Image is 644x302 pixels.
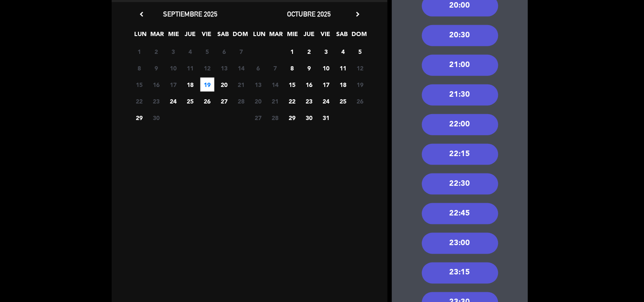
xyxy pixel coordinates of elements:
[422,203,498,224] div: 22:45
[353,78,367,92] span: 19
[163,10,217,18] span: septiembre 2025
[150,29,164,43] span: MAR
[200,45,214,59] span: 5
[336,78,350,92] span: 18
[319,45,333,59] span: 3
[200,94,214,108] span: 26
[302,61,316,75] span: 9
[302,29,316,43] span: JUE
[134,29,148,43] span: LUN
[253,29,267,43] span: LUN
[353,10,362,19] i: chevron_right
[422,233,498,254] div: 23:00
[132,45,146,59] span: 1
[166,78,180,92] span: 17
[200,61,214,75] span: 12
[149,94,163,108] span: 23
[422,144,498,165] div: 22:15
[422,84,498,106] div: 21:30
[132,61,146,75] span: 8
[336,61,350,75] span: 11
[183,45,197,59] span: 4
[234,78,248,92] span: 21
[234,45,248,59] span: 7
[183,61,197,75] span: 11
[166,94,180,108] span: 24
[268,94,282,108] span: 21
[149,111,163,125] span: 30
[422,263,498,284] div: 23:15
[422,55,498,76] div: 21:00
[251,94,265,108] span: 20
[285,111,299,125] span: 29
[353,45,367,59] span: 5
[132,94,146,108] span: 22
[319,61,333,75] span: 10
[137,10,146,19] i: chevron_left
[183,29,197,43] span: JUE
[285,61,299,75] span: 8
[319,111,333,125] span: 31
[335,29,349,43] span: SAB
[269,29,283,43] span: MAR
[183,94,197,108] span: 25
[217,45,231,59] span: 6
[200,78,214,92] span: 19
[302,111,316,125] span: 30
[268,78,282,92] span: 14
[251,111,265,125] span: 27
[302,45,316,59] span: 2
[217,61,231,75] span: 13
[234,61,248,75] span: 14
[217,78,231,92] span: 20
[319,29,333,43] span: VIE
[183,78,197,92] span: 18
[234,94,248,108] span: 28
[217,94,231,108] span: 27
[167,29,181,43] span: MIE
[352,29,366,43] span: DOM
[319,78,333,92] span: 17
[302,78,316,92] span: 16
[286,29,300,43] span: MIE
[166,45,180,59] span: 3
[200,29,214,43] span: VIE
[149,61,163,75] span: 9
[149,45,163,59] span: 2
[422,114,498,135] div: 22:00
[285,45,299,59] span: 1
[353,61,367,75] span: 12
[149,78,163,92] span: 16
[285,94,299,108] span: 22
[268,111,282,125] span: 28
[268,61,282,75] span: 7
[132,111,146,125] span: 29
[422,25,498,46] div: 20:30
[166,61,180,75] span: 10
[287,10,331,18] span: octubre 2025
[336,45,350,59] span: 4
[132,78,146,92] span: 15
[233,29,247,43] span: DOM
[353,94,367,108] span: 26
[251,78,265,92] span: 13
[285,78,299,92] span: 15
[319,94,333,108] span: 24
[422,173,498,195] div: 22:30
[217,29,231,43] span: SAB
[336,94,350,108] span: 25
[302,94,316,108] span: 23
[251,61,265,75] span: 6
